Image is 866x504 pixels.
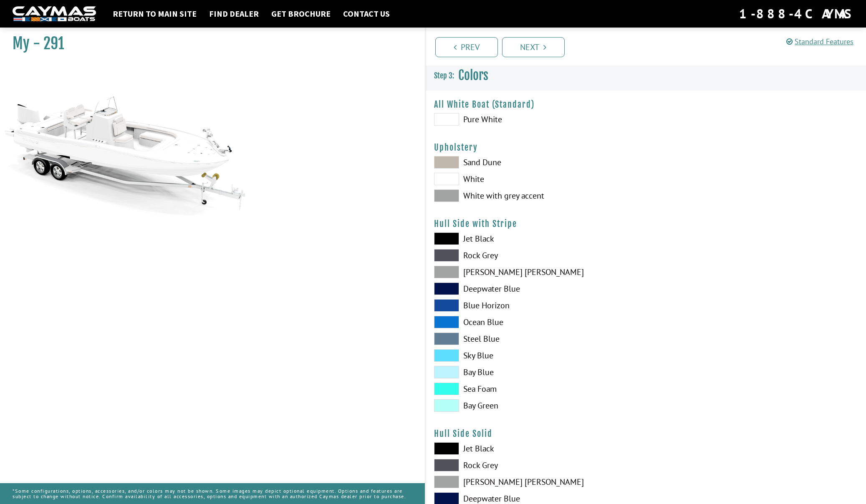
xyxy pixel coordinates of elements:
[502,37,565,57] a: Next
[434,399,638,412] label: Bay Green
[13,484,412,503] p: *Some configurations, options, accessories, and/or colors may not be shown. Some images may depic...
[339,8,394,19] a: Contact Us
[434,459,638,471] label: Rock Grey
[434,232,638,245] label: Jet Black
[13,6,96,22] img: white-logo-c9c8dbefe5ff5ceceb0f0178aa75bf4bb51f6bca0971e226c86eb53dfe498488.png
[13,34,404,53] h1: My - 291
[434,142,858,153] h4: Upholstery
[434,299,638,312] label: Blue Horizon
[109,8,201,19] a: Return to main site
[435,37,498,57] a: Prev
[434,173,638,185] label: White
[205,8,263,19] a: Find Dealer
[739,5,853,23] div: 1-888-4CAYMAS
[434,282,638,295] label: Deepwater Blue
[434,113,638,126] label: Pure White
[434,366,638,378] label: Bay Blue
[434,219,858,229] h4: Hull Side with Stripe
[434,428,858,439] h4: Hull Side Solid
[434,383,638,395] label: Sea Foam
[434,249,638,262] label: Rock Grey
[434,266,638,278] label: [PERSON_NAME] [PERSON_NAME]
[434,333,638,345] label: Steel Blue
[786,37,853,46] a: Standard Features
[434,349,638,362] label: Sky Blue
[434,316,638,328] label: Ocean Blue
[434,442,638,455] label: Jet Black
[434,189,638,202] label: White with grey accent
[434,156,638,169] label: Sand Dune
[267,8,335,19] a: Get Brochure
[434,99,858,110] h4: All White Boat (Standard)
[434,476,638,488] label: [PERSON_NAME] [PERSON_NAME]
